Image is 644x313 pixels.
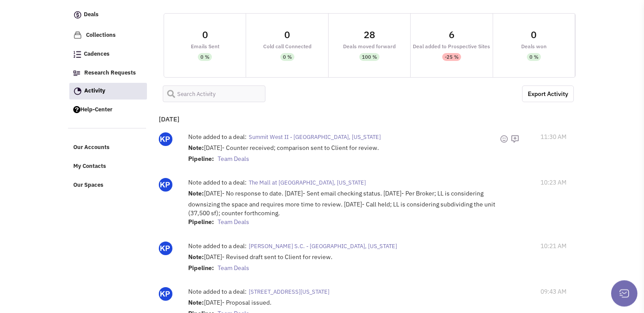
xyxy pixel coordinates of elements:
[159,132,172,146] img: Gp5tB00MpEGTGSMiAkF79g.png
[246,43,328,49] div: Cold call Connected
[540,132,566,141] span: 11:30 AM
[218,264,249,272] span: Team Deals
[522,85,574,102] a: Export the below as a .XLSX spreadsheet
[188,178,247,187] label: Note added to a deal:
[163,85,265,102] input: Search Activity
[249,179,366,186] span: The Mall at [GEOGRAPHIC_DATA], [US_STATE]
[69,27,147,44] a: Collections
[188,155,214,163] strong: Pipeline:
[540,287,566,296] span: 09:43 AM
[249,133,381,141] span: Summit West II - [GEOGRAPHIC_DATA], [US_STATE]
[329,43,410,49] div: Deals moved forward
[74,87,82,95] img: Activity.png
[493,43,575,49] div: Deals won
[202,30,208,39] div: 0
[188,253,499,274] div: [DATE]- Revised draft sent to Client for review.
[188,189,499,228] div: [DATE]- No response to date. [DATE]- Sent email checking status. [DATE]- Per Broker; LL is consid...
[69,83,147,100] a: Activity
[218,218,249,226] span: Team Deals
[530,53,538,61] div: 0 %
[362,53,377,61] div: 100 %
[411,43,492,49] div: Deal added to Prospective Sites
[188,132,247,141] label: Note added to a deal:
[188,287,247,296] label: Note added to a deal:
[445,53,458,61] div: -25 %
[69,177,147,194] a: Our Spaces
[188,189,204,197] strong: Note:
[249,242,397,250] span: [PERSON_NAME] S.C. - [GEOGRAPHIC_DATA], [US_STATE]
[188,264,214,272] strong: Pipeline:
[69,65,147,82] a: Research Requests
[69,6,147,25] a: Deals
[188,253,204,261] strong: Note:
[73,31,82,39] img: icon-collection-lavender.png
[188,143,499,165] div: [DATE]- Counter received; comparison sent to Client for review.
[159,242,172,255] img: Gp5tB00MpEGTGSMiAkF79g.png
[159,287,172,301] img: Gp5tB00MpEGTGSMiAkF79g.png
[69,158,147,175] a: My Contacts
[69,139,147,156] a: Our Accounts
[73,51,81,58] img: Cadences_logo.png
[69,46,147,63] a: Cadences
[500,135,508,143] img: face-smile.png
[164,43,246,49] div: Emails Sent
[284,30,290,39] div: 0
[188,144,204,152] strong: Note:
[249,288,329,295] span: [STREET_ADDRESS][US_STATE]
[159,178,172,192] img: Gp5tB00MpEGTGSMiAkF79g.png
[84,50,110,58] span: Cadences
[364,30,375,39] div: 28
[73,144,110,151] span: Our Accounts
[200,53,209,61] div: 0 %
[159,115,179,123] b: [DATE]
[86,31,116,39] span: Collections
[531,30,537,39] div: 0
[84,69,136,76] span: Research Requests
[73,71,80,76] img: Research.png
[73,181,104,189] span: Our Spaces
[73,163,106,170] span: My Contacts
[218,155,249,163] span: Team Deals
[283,53,292,61] div: 0 %
[69,102,147,118] a: Help-Center
[188,242,247,250] label: Note added to a deal:
[188,218,214,226] strong: Pipeline:
[84,87,105,94] span: Activity
[540,178,566,187] span: 10:23 AM
[511,135,519,143] img: mdi_comment-add-outline.png
[73,10,82,20] img: icon-deals.svg
[449,30,454,39] div: 6
[540,242,566,250] span: 10:21 AM
[73,106,80,113] img: help.png
[188,299,204,306] strong: Note:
